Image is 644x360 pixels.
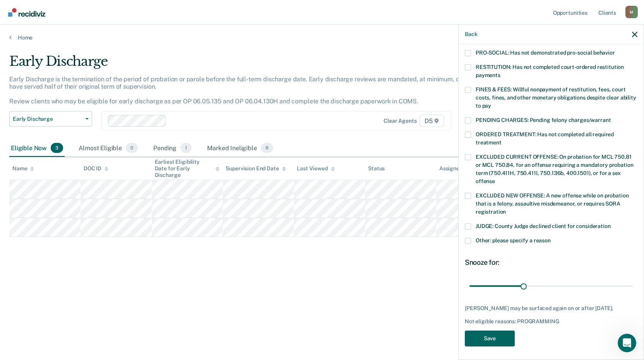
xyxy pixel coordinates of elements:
[126,143,138,153] span: 0
[9,53,492,75] div: Early Discharge
[9,75,490,105] p: Early Discharge is the termination of the period of probation or parole before the full-term disc...
[476,237,551,243] span: Other: please specify a reason
[618,334,636,352] iframe: Intercom live chat
[226,165,286,172] div: Supervision End Date
[297,165,334,172] div: Last Viewed
[12,165,34,172] div: Name
[77,140,139,157] div: Almost Eligible
[51,143,63,153] span: 3
[261,143,273,153] span: 8
[476,117,611,123] span: PENDING CHARGES: Pending felony charges/warrant
[180,143,192,153] span: 1
[465,318,637,325] div: Not eligible reasons: PROGRAMMING
[476,223,611,229] span: JUDGE: County Judge declined client for consideration
[465,258,637,267] div: Snooze for:
[465,331,515,346] button: Save
[420,115,444,127] span: D5
[13,116,82,122] span: Early Discharge
[9,140,65,157] div: Eligible Now
[476,64,624,78] span: RESTITUTION: Has not completed court-ordered restitution payments
[9,34,635,41] a: Home
[476,50,615,56] span: PRO-SOCIAL: Has not demonstrated pro-social behavior
[625,6,638,18] button: Profile dropdown button
[206,140,275,157] div: Marked Ineligible
[439,165,476,172] div: Assigned to
[465,305,637,312] div: [PERSON_NAME] may be surfaced again on or after [DATE].
[465,31,477,38] button: Back
[476,154,633,184] span: EXCLUDED CURRENT OFFENSE: On probation for MCL 750.81 or MCL 750.84, for an offense requiring a m...
[384,118,416,124] div: Clear agents
[84,165,108,172] div: DOC ID
[476,86,636,109] span: FINES & FEES: Willful nonpayment of restitution, fees, court costs, fines, and other monetary obl...
[476,192,629,215] span: EXCLUDED NEW OFFENSE: A new offense while on probation that is a felony, assaultive misdemeanor, ...
[155,159,220,178] div: Earliest Eligibility Date for Early Discharge
[152,140,193,157] div: Pending
[8,8,45,17] img: Recidiviz
[476,131,614,146] span: ORDERED TREATMENT: Has not completed all required treatment
[368,165,385,172] div: Status
[625,6,638,18] div: M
